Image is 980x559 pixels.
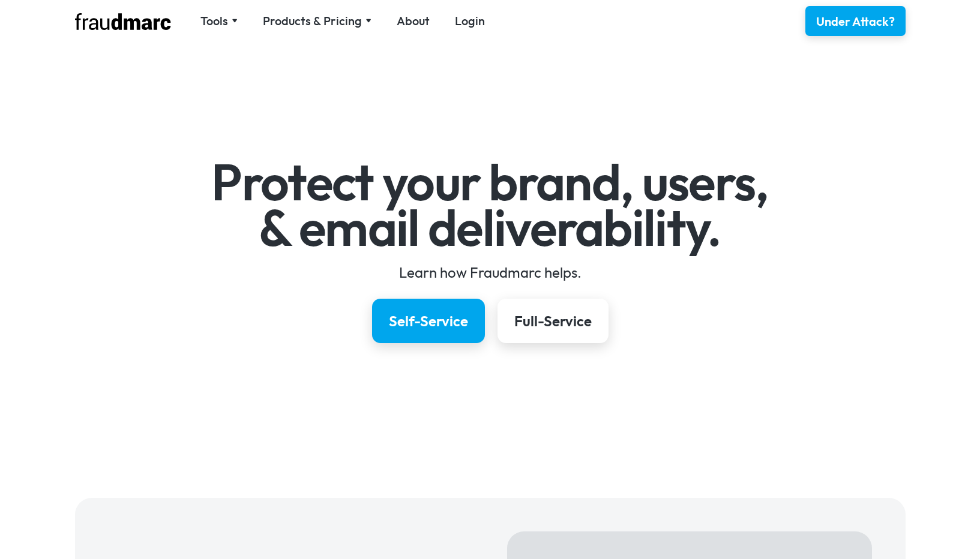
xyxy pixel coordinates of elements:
a: Under Attack? [805,6,906,36]
a: Login [455,13,485,29]
a: Self-Service [372,299,485,343]
div: Products & Pricing [263,13,362,29]
div: Tools [200,13,228,29]
div: Tools [200,13,238,29]
div: Learn how Fraudmarc helps. [142,263,838,282]
div: Under Attack? [816,13,895,30]
div: Products & Pricing [263,13,371,29]
div: Full-Service [514,311,592,330]
h1: Protect your brand, users, & email deliverability. [142,160,838,250]
div: Self-Service [389,311,468,330]
a: About [397,13,430,29]
a: Full-Service [498,299,609,343]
